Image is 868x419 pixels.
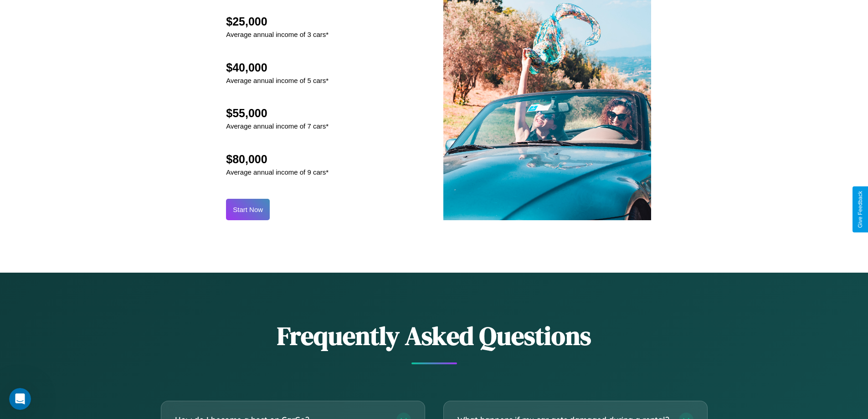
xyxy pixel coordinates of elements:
[161,318,708,353] h2: Frequently Asked Questions
[226,61,329,74] h2: $40,000
[9,388,31,410] iframe: Intercom live chat
[226,120,329,132] p: Average annual income of 7 cars*
[226,28,329,41] p: Average annual income of 3 cars*
[226,74,329,87] p: Average annual income of 5 cars*
[226,153,329,166] h2: $80,000
[226,15,329,28] h2: $25,000
[226,166,329,178] p: Average annual income of 9 cars*
[226,199,270,220] button: Start Now
[226,107,329,120] h2: $55,000
[857,191,863,228] div: Give Feedback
